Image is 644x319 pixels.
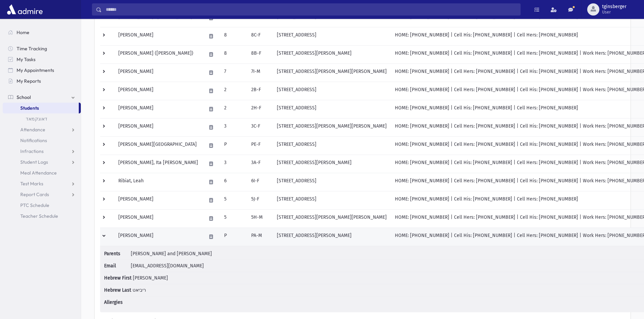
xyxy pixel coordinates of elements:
[114,27,202,45] td: [PERSON_NAME]
[273,82,391,100] td: [STREET_ADDRESS]
[220,118,247,136] td: 3
[220,45,247,63] td: 8
[104,250,129,257] span: Parents
[220,228,247,246] td: P
[3,146,81,157] a: Infractions
[220,155,247,173] td: 3
[3,103,79,113] a: Students
[247,27,273,45] td: 8C-F
[104,287,131,294] span: Hebrew Last
[20,105,39,111] span: Students
[3,54,81,65] a: My Tasks
[114,191,202,209] td: [PERSON_NAME]
[102,3,520,16] input: Search
[273,100,391,118] td: [STREET_ADDRESS]
[602,4,626,9] span: tginsberger
[114,82,202,100] td: [PERSON_NAME]
[273,191,391,209] td: [STREET_ADDRESS]
[247,118,273,136] td: 3C-F
[247,100,273,118] td: 2H-F
[20,159,48,165] span: Student Logs
[247,173,273,191] td: 6I-F
[20,191,49,197] span: Report Cards
[273,136,391,155] td: [STREET_ADDRESS]
[273,118,391,136] td: [STREET_ADDRESS][PERSON_NAME][PERSON_NAME]
[3,43,81,54] a: Time Tracking
[17,67,54,73] span: My Appointments
[3,211,81,221] a: Teacher Schedule
[220,209,247,228] td: 5
[20,213,58,219] span: Teacher Schedule
[3,189,81,200] a: Report Cards
[273,209,391,228] td: [STREET_ADDRESS][PERSON_NAME][PERSON_NAME]
[20,202,49,208] span: PTC Schedule
[273,45,391,63] td: [STREET_ADDRESS][PERSON_NAME]
[104,274,132,282] span: Hebrew First
[3,200,81,211] a: PTC Schedule
[20,148,44,154] span: Infractions
[247,63,273,82] td: 7I-M
[20,181,43,187] span: Test Marks
[247,191,273,209] td: 5J-F
[3,65,81,76] a: My Appointments
[17,29,29,35] span: Home
[247,136,273,155] td: PE-F
[3,135,81,146] a: Notifications
[3,27,81,38] a: Home
[114,155,202,173] td: [PERSON_NAME], Ita [PERSON_NAME]
[247,82,273,100] td: 2B-F
[3,178,81,189] a: Test Marks
[20,137,47,143] span: Notifications
[114,63,202,82] td: [PERSON_NAME]
[131,263,204,269] span: [EMAIL_ADDRESS][DOMAIN_NAME]
[3,124,81,135] a: Attendance
[131,251,212,257] span: [PERSON_NAME] and [PERSON_NAME]
[247,155,273,173] td: 3A-F
[17,78,41,84] span: My Reports
[273,155,391,173] td: [STREET_ADDRESS][PERSON_NAME]
[114,136,202,155] td: [PERSON_NAME][GEOGRAPHIC_DATA]
[220,173,247,191] td: 6
[20,170,57,176] span: Meal Attendance
[114,228,202,246] td: [PERSON_NAME]
[3,76,81,86] a: My Reports
[114,118,202,136] td: [PERSON_NAME]
[220,136,247,155] td: P
[273,173,391,191] td: [STREET_ADDRESS]
[104,262,129,269] span: Email
[17,56,35,62] span: My Tasks
[220,27,247,45] td: 8
[3,157,81,167] a: Student Logs
[20,127,45,133] span: Attendance
[273,228,391,246] td: [STREET_ADDRESS][PERSON_NAME]
[114,45,202,63] td: [PERSON_NAME] ([PERSON_NAME])
[133,275,168,281] span: [PERSON_NAME]
[3,167,81,178] a: Meal Attendance
[114,100,202,118] td: [PERSON_NAME]
[220,100,247,118] td: 2
[273,27,391,45] td: [STREET_ADDRESS]
[5,3,44,16] img: AdmirePro
[247,209,273,228] td: 5H-M
[114,209,202,228] td: [PERSON_NAME]
[602,9,626,15] span: User
[220,63,247,82] td: 7
[104,299,129,306] span: Allergies
[273,63,391,82] td: [STREET_ADDRESS][PERSON_NAME][PERSON_NAME]
[220,82,247,100] td: 2
[220,191,247,209] td: 5
[247,45,273,63] td: 8B-F
[3,92,81,103] a: School
[247,228,273,246] td: PA-M
[114,173,202,191] td: Ribiat, Leah
[17,94,31,100] span: School
[133,287,146,293] span: ריביאט
[17,46,47,52] span: Time Tracking
[3,113,81,124] a: דאוגקמאד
